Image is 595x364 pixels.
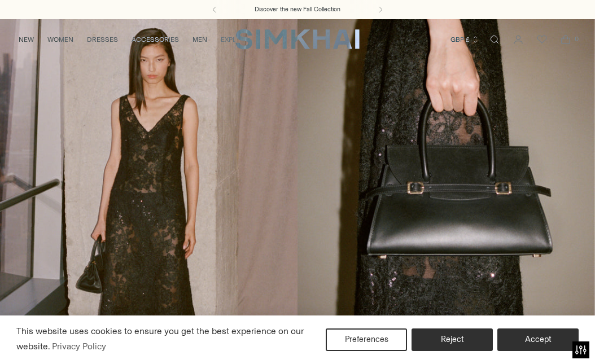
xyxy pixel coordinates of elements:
a: Open search modal [483,28,506,51]
a: Wishlist [531,28,553,51]
button: Reject [412,328,493,351]
span: 0 [571,34,581,44]
a: EXPLORE [221,27,250,52]
a: Go to the account page [507,28,530,51]
a: MEN [193,27,207,52]
a: ACCESSORIES [132,27,179,52]
button: Accept [497,328,579,351]
a: Open cart modal [554,28,577,51]
a: SIMKHAI [235,28,360,50]
a: Privacy Policy (opens in a new tab) [50,338,108,355]
button: GBP £ [450,27,479,52]
a: NEW [19,27,34,52]
a: Discover the new Fall Collection [255,5,340,14]
span: This website uses cookies to ensure you get the best experience on our website. [16,326,304,352]
a: WOMEN [47,27,73,52]
a: DRESSES [87,27,118,52]
button: Preferences [326,328,407,351]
